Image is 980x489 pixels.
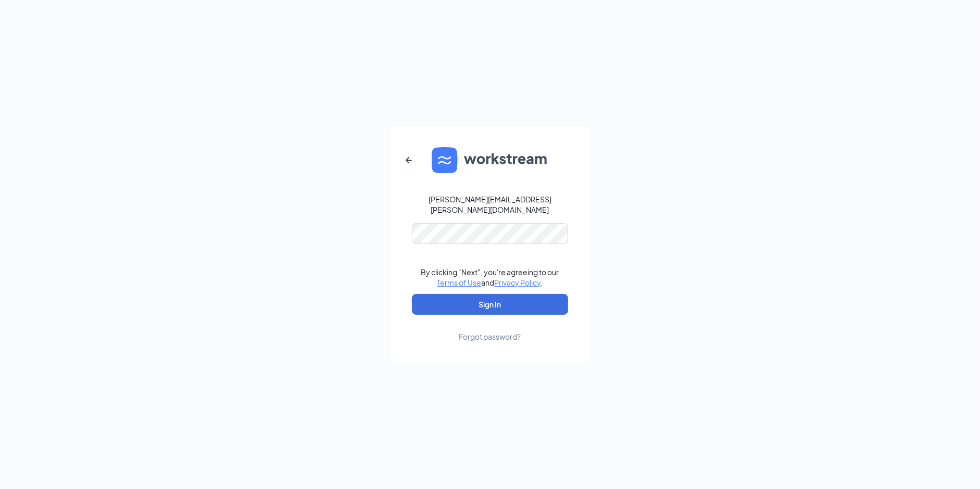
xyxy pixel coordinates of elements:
a: Forgot password? [459,315,521,342]
button: Sign In [412,294,568,315]
div: [PERSON_NAME][EMAIL_ADDRESS][PERSON_NAME][DOMAIN_NAME] [412,194,568,215]
a: Terms of Use [437,278,482,287]
a: Privacy Policy [495,278,541,287]
div: By clicking "Next", you're agreeing to our and . [421,267,559,288]
img: WS logo and Workstream text [432,147,548,173]
svg: ArrowLeftNew [403,154,415,166]
div: Forgot password? [459,331,521,342]
button: ArrowLeftNew [396,148,421,173]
